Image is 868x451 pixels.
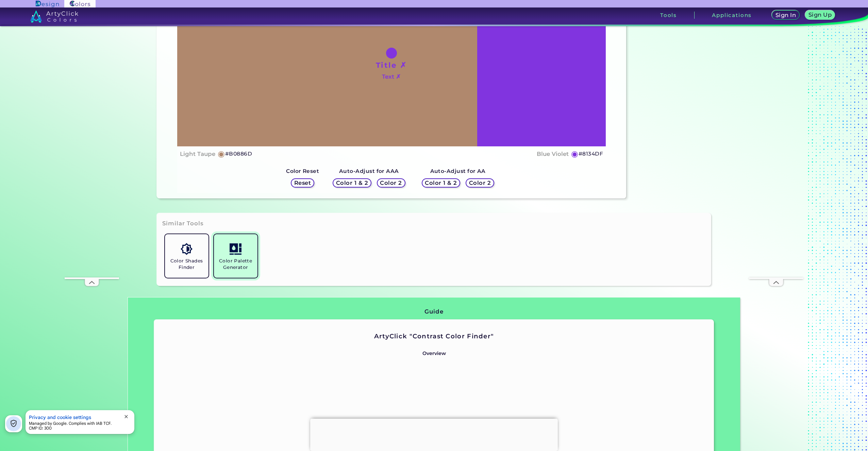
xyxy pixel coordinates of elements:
[470,180,490,186] h5: Color 2
[162,231,211,280] a: Color Shades Finder
[310,419,558,449] iframe: Advertisement
[376,60,407,70] h1: Title ✗
[427,180,455,186] h5: Color 1 & 2
[180,149,215,159] h4: Light Taupe
[339,168,399,174] strong: Auto-Adjust for AAA
[217,258,255,271] h5: Color Palette Generator
[218,150,225,158] h5: ◉
[284,349,584,357] p: Overview
[181,243,193,255] img: icon_color_shades.svg
[777,13,795,18] h5: Sign In
[660,13,677,18] h3: Tools
[211,231,260,280] a: Color Palette Generator
[424,308,443,316] h3: Guide
[65,73,119,277] iframe: Advertisement
[571,150,579,158] h5: ◉
[382,72,401,82] h4: Text ✗
[225,149,252,158] h5: #B0886D
[295,180,310,186] h5: Reset
[806,11,833,19] a: Sign Up
[286,168,319,174] strong: Color Reset
[537,149,569,159] h4: Blue Violet
[230,243,241,255] img: icon_col_pal_col.svg
[579,149,603,158] h5: #8134DF
[430,168,486,174] strong: Auto-Adjust for AA
[168,258,206,271] h5: Color Shades Finder
[749,73,803,277] iframe: Advertisement
[773,11,798,19] a: Sign In
[162,220,204,228] h3: Similar Tools
[30,10,78,22] img: logo_artyclick_colors_white.svg
[284,332,584,341] h2: ArtyClick "Contrast Color Finder"
[712,13,752,18] h3: Applications
[381,180,401,186] h5: Color 2
[338,180,367,186] h5: Color 1 & 2
[36,1,59,7] img: ArtyClick Design logo
[809,12,831,17] h5: Sign Up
